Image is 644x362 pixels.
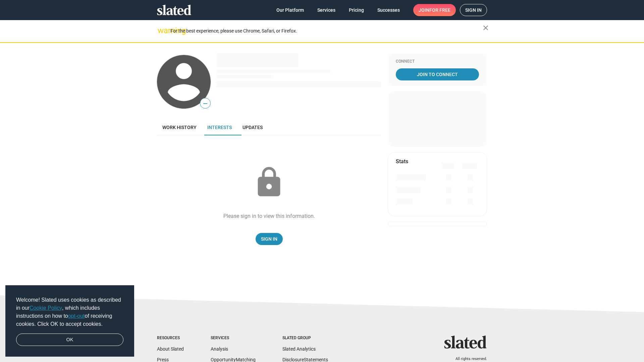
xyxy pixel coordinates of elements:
a: Joinfor free [413,4,456,16]
a: Join To Connect [396,68,479,80]
a: Cookie Policy [30,305,62,311]
a: Updates [237,119,268,135]
span: Work history [162,125,197,130]
span: Services [317,4,335,16]
div: Connect [396,59,479,64]
a: dismiss cookie message [16,334,123,346]
mat-card-title: Stats [396,158,408,165]
div: For the best experience, please use Chrome, Safari, or Firefox. [170,26,483,36]
span: Successes [377,4,400,16]
a: Pricing [343,4,369,16]
span: Sign In [261,233,277,245]
a: Sign in [460,4,487,16]
a: opt-out [68,313,85,319]
span: Interests [207,125,232,130]
span: — [200,99,210,108]
div: Services [211,336,256,341]
span: Welcome! Slated uses cookies as described in our , which includes instructions on how to of recei... [16,296,123,328]
a: Sign In [256,233,283,245]
a: Slated Analytics [282,346,316,352]
div: Slated Group [282,336,328,341]
span: Updates [243,125,263,130]
span: Join [419,4,450,16]
mat-icon: lock [252,166,286,199]
div: Please sign in to view this information. [223,213,315,220]
a: Our Platform [271,4,309,16]
span: Pricing [349,4,364,16]
span: Our Platform [276,4,304,16]
a: Work history [157,119,202,135]
a: Interests [202,119,237,135]
a: Services [312,4,341,16]
div: Resources [157,336,184,341]
mat-icon: warning [158,26,166,35]
div: cookieconsent [5,285,134,357]
a: About Slated [157,346,184,352]
a: Successes [372,4,405,16]
span: Sign in [465,4,482,16]
span: for free [429,4,450,16]
mat-icon: close [482,24,490,32]
span: Join To Connect [397,68,478,80]
a: Analysis [211,346,228,352]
